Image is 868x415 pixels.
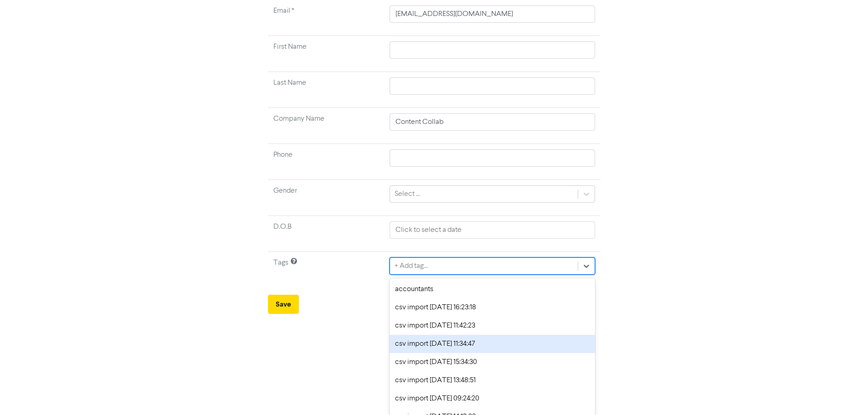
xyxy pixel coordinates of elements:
div: csv import [DATE] 16:23:18 [390,298,595,317]
div: csv import [DATE] 15:34:30 [390,353,595,371]
div: csv import [DATE] 09:24:20 [390,389,595,408]
td: Phone [268,144,385,180]
div: csv import [DATE] 11:42:23 [390,317,595,335]
div: csv import [DATE] 13:48:51 [390,371,595,389]
td: Last Name [268,72,385,108]
input: Click to select a date [390,221,595,239]
div: Select ... [395,189,420,200]
iframe: Chat Widget [822,371,868,415]
td: Tags [268,252,385,288]
div: + Add tag... [395,261,428,272]
td: Gender [268,180,385,216]
div: accountants [390,280,595,298]
td: Company Name [268,108,385,144]
td: First Name [268,36,385,72]
button: Save [268,295,299,314]
div: csv import [DATE] 11:34:47 [390,335,595,353]
td: D.O.B [268,216,385,252]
